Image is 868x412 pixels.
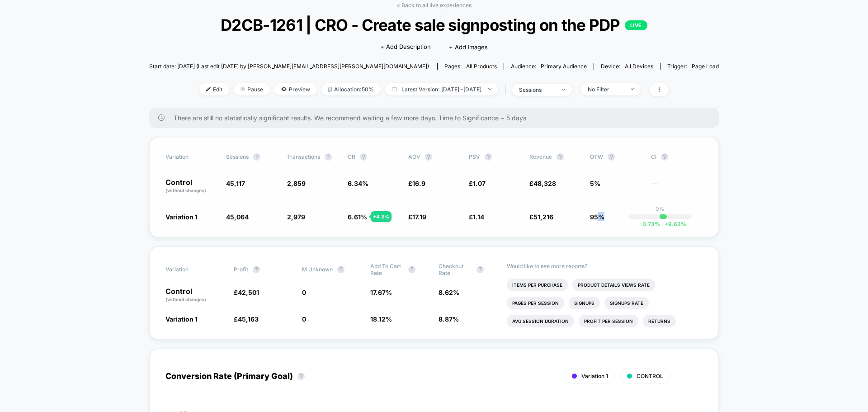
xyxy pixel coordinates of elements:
p: Control [165,288,225,303]
span: 16.9 [412,180,425,187]
div: Audience: [511,63,587,70]
span: all devices [625,63,653,70]
span: Variation [165,263,215,276]
span: There are still no statistically significant results. We recommend waiting a few more days . Time... [174,114,701,122]
span: Page Load [692,63,719,70]
img: end [488,88,491,90]
span: + Add Images [449,43,488,51]
span: 0 [302,315,306,323]
li: Avg Session Duration [507,315,574,327]
p: Would like to see more reports? [507,263,703,270]
span: Allocation: 50% [321,83,381,95]
span: £ [234,315,259,323]
span: Latest Version: [DATE] - [DATE] [385,83,498,95]
span: Revenue [529,153,552,160]
span: AOV [408,153,420,160]
span: all products [466,63,497,70]
button: ? [557,153,564,161]
div: + 4.3 % [371,211,392,222]
span: 5% [590,180,600,187]
span: Edit [199,83,229,95]
span: 0 [302,289,306,296]
span: PSV [469,153,480,160]
li: Signups [569,297,600,309]
span: £ [469,213,484,221]
span: 45,117 [226,180,245,187]
button: ? [425,153,432,161]
button: ? [476,266,484,273]
img: calendar [392,87,397,91]
button: ? [253,153,260,161]
img: end [241,87,245,91]
button: ? [661,153,668,161]
a: < Back to all live experiences [396,2,472,9]
p: 0% [656,205,665,212]
img: edit [206,87,211,91]
div: Trigger: [667,63,719,70]
img: end [631,88,634,90]
span: OTW [590,153,640,161]
span: 8.62 % [439,289,459,296]
span: 2,859 [287,180,306,187]
span: 42,501 [238,289,259,296]
span: £ [408,213,426,221]
span: 8.87 % [439,315,459,323]
button: ? [485,153,492,161]
span: £ [469,180,486,187]
span: 17.67 % [370,289,392,296]
button: ? [337,266,344,273]
span: Sessions [226,153,249,160]
span: CONTROL [637,373,663,379]
span: Variation 1 [165,315,198,323]
p: LIVE [625,20,647,30]
span: 17.19 [412,213,426,221]
button: ? [360,153,367,161]
span: 95% [590,213,604,221]
p: | [659,212,661,219]
span: 18.12 % [370,315,392,323]
span: Pause [234,83,270,95]
span: CI [651,153,701,161]
span: £ [234,289,259,296]
button: ? [253,266,260,273]
span: 51,216 [533,213,553,221]
button: ? [325,153,332,161]
li: Profit Per Session [579,315,638,327]
span: Profit [234,266,248,273]
img: rebalance [328,87,332,92]
div: No Filter [588,86,624,93]
span: 1.07 [473,180,486,187]
li: Signups Rate [604,297,649,309]
span: -0.73 % [640,221,660,227]
div: sessions [519,86,555,93]
span: 6.61 % [348,213,367,221]
span: CR [348,153,355,160]
img: end [562,89,565,90]
span: Variation 1 [165,213,198,221]
button: ? [608,153,615,161]
p: Control [165,179,217,194]
span: 45,163 [238,315,259,323]
button: ? [408,266,415,273]
span: Checkout Rate [439,263,472,276]
span: Preview [274,83,317,95]
li: Returns [643,315,676,327]
span: £ [529,180,556,187]
span: --- [651,181,703,194]
li: Product Details Views Rate [572,279,655,291]
span: 45,064 [226,213,249,221]
span: Primary Audience [541,63,587,70]
button: ? [297,373,305,380]
span: 2,979 [287,213,305,221]
span: £ [408,180,425,187]
li: Pages Per Session [507,297,564,309]
span: Transactions [287,153,320,160]
span: £ [529,213,553,221]
span: 9.63 % [660,221,686,227]
span: (without changes) [165,297,206,302]
span: Device: [594,63,660,70]
span: Start date: [DATE] (Last edit [DATE] by [PERSON_NAME][EMAIL_ADDRESS][PERSON_NAME][DOMAIN_NAME]) [149,63,429,70]
span: M Unknown [302,266,333,273]
span: Variation 1 [581,373,608,379]
span: + [665,221,668,227]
